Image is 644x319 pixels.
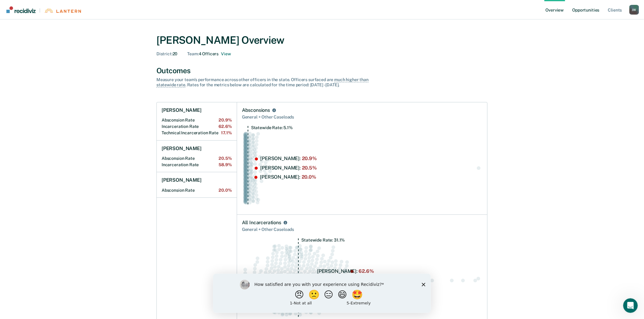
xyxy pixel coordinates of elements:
[162,130,232,135] h2: Technical Incarceration Rate
[187,51,199,56] span: Team :
[213,274,431,313] iframe: Survey by Kim from Recidiviz
[6,6,36,13] img: Recidiviz
[162,162,232,167] h2: Incarceration Rate
[44,9,81,13] img: Lantern
[162,146,201,152] h1: [PERSON_NAME]
[156,34,488,46] div: [PERSON_NAME] Overview
[242,107,270,113] div: Absconsions
[156,66,488,75] div: Outcomes
[219,188,232,193] span: 20.0%
[36,8,44,13] span: |
[156,77,369,87] div: Measure your team’s performance across other officer s in the state. Officer s surfaced are . Rat...
[187,51,231,57] div: 4 Officers
[219,156,232,161] span: 20.5%
[219,118,232,123] span: 20.9%
[623,298,638,313] iframe: Intercom live chat
[162,188,232,193] h2: Absconsion Rate
[221,51,231,57] button: 4 officers on Jimmy Wayland's Team
[271,107,277,113] button: Absconsions
[157,172,237,198] a: [PERSON_NAME]Absconsion Rate20.0%
[242,126,482,210] div: Swarm plot of all absconsion rates in the state for NOT_SEX_OFFENSE caseloads, highlighting value...
[219,162,232,167] span: 58.9%
[156,51,178,57] div: 20
[156,77,369,87] span: much higher than statewide rate
[162,124,232,129] h2: Incarceration Rate
[242,226,482,233] div: General + Other Caseloads
[162,118,232,123] h2: Absconsion Rate
[251,125,293,130] tspan: Statewide Rate: 5.1%
[242,113,482,121] div: General + Other Caseloads
[162,177,201,183] h1: [PERSON_NAME]
[162,107,201,113] h1: [PERSON_NAME]
[282,220,289,226] button: All Incarcerations
[242,220,281,226] div: All Incarcerations
[629,5,639,15] div: J W
[219,124,232,129] span: 62.6%
[156,51,173,56] span: District :
[157,102,237,141] a: [PERSON_NAME]Absconsion Rate20.9%Incarceration Rate62.6%Technical Incarceration Rate17.1%
[629,5,639,15] button: Profile dropdown button
[162,156,232,161] h2: Absconsion Rate
[221,130,232,135] span: 17.1%
[157,141,237,173] a: [PERSON_NAME]Absconsion Rate20.5%Incarceration Rate58.9%
[302,238,345,242] tspan: Statewide Rate: 31.1%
